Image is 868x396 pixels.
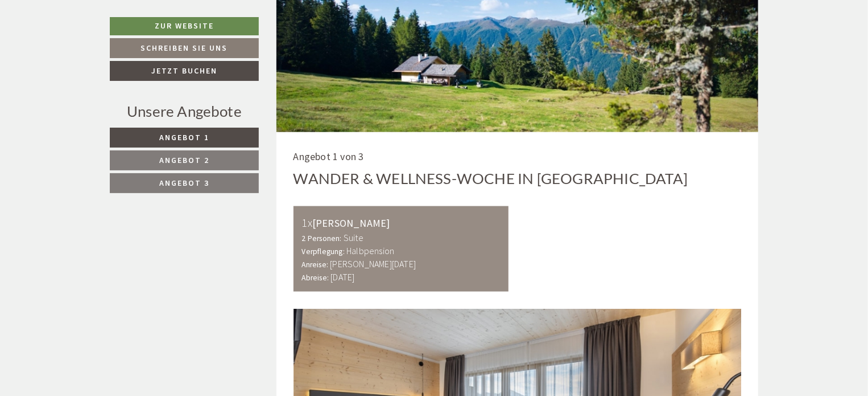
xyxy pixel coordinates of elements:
div: Unsere Angebote [110,101,259,122]
span: Angebot 2 [159,155,209,165]
div: Wander & Wellness-Woche in [GEOGRAPHIC_DATA] [294,168,688,189]
div: [PERSON_NAME] [302,215,501,231]
small: Anreise: [302,260,329,270]
span: Angebot 1 [159,132,209,142]
button: Senden [380,300,448,320]
small: Verpflegung: [302,247,345,256]
b: 1x [302,215,312,230]
small: 09:23 [18,56,180,64]
b: [PERSON_NAME][DATE] [330,258,416,270]
a: Schreiben Sie uns [110,38,259,58]
small: 2 Personen: [302,234,342,243]
small: Abreise: [302,273,329,283]
div: Guten Tag, wie können wir Ihnen helfen? [9,31,186,66]
div: [GEOGRAPHIC_DATA] [18,34,180,43]
span: Angebot 3 [159,178,209,188]
div: [DATE] [203,9,245,28]
b: Suite [344,232,363,243]
b: Halbpension [346,245,394,256]
span: Angebot 1 von 3 [294,150,364,163]
a: Zur Website [110,17,259,35]
b: [DATE] [330,271,354,283]
a: Jetzt buchen [110,61,259,81]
